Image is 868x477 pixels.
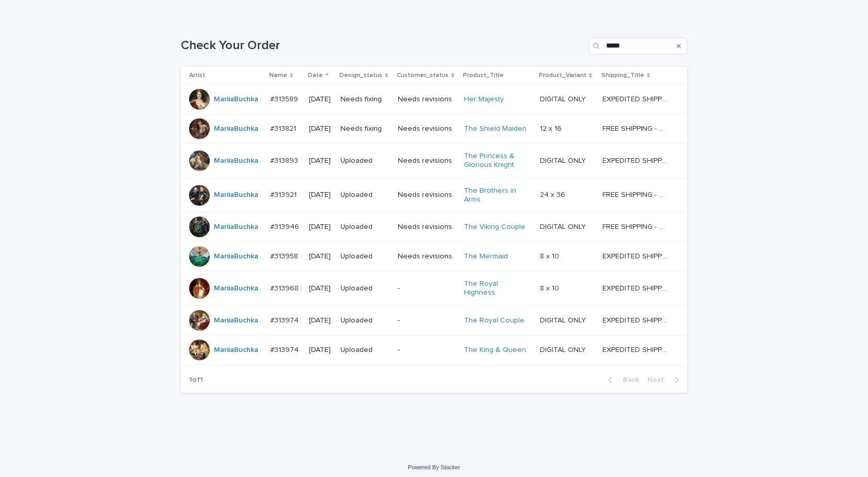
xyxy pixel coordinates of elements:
a: MariiaBuchka [214,95,258,104]
p: Shipping_Title [601,70,644,81]
p: Needs fixing [340,95,390,104]
h1: Check Your Order [181,38,585,53]
p: Name [269,70,287,81]
tr: MariiaBuchka #313589#313589 [DATE]Needs fixingNeeds revisionsHer Majesty DIGITAL ONLYDIGITAL ONLY... [181,85,687,114]
p: EXPEDITED SHIPPING - preview in 1 business day; delivery up to 5 business days after your approval. [602,282,669,293]
p: 24 x 36 [540,189,567,199]
p: Needs fixing [340,125,390,133]
p: #313974 [270,344,301,355]
p: Needs revisions [398,223,456,232]
p: Uploaded [340,223,390,232]
p: EXPEDITED SHIPPING - preview in 1 business day; delivery up to 5 business days after your approval. [602,155,669,165]
p: Needs revisions [398,125,456,133]
p: EXPEDITED SHIPPING - preview in 1 business day; delivery up to 5 business days after your approval. [602,250,669,261]
p: Uploaded [340,191,390,199]
p: #313946 [270,221,301,232]
tr: MariiaBuchka #313821#313821 [DATE]Needs fixingNeeds revisionsThe Shield Maiden 12 x 1612 x 16 FRE... [181,114,687,144]
a: The Princess & Glorious Knight [464,152,529,170]
a: The Mermaid [464,252,508,261]
a: MariiaBuchka [214,252,258,261]
tr: MariiaBuchka #313946#313946 [DATE]UploadedNeeds revisionsThe Viking Couple DIGITAL ONLYDIGITAL ON... [181,212,687,242]
p: #313589 [270,93,300,104]
a: MariiaBuchka [214,223,258,232]
p: Uploaded [340,284,390,293]
p: [DATE] [309,284,332,293]
a: MariiaBuchka [214,125,258,133]
p: EXPEDITED SHIPPING - preview in 1 business day; delivery up to 5 business days after your approval. [602,314,669,325]
p: Artist [189,70,205,81]
p: Uploaded [340,252,390,261]
p: Needs revisions [398,157,456,165]
p: DIGITAL ONLY [540,221,588,232]
p: EXPEDITED SHIPPING - preview in 1 business day; delivery up to 5 business days after your approval. [602,344,669,355]
a: MariiaBuchka [214,316,258,325]
p: Product_Title [463,70,504,81]
p: - [398,316,456,325]
tr: MariiaBuchka #313974#313974 [DATE]Uploaded-The King & Queen DIGITAL ONLYDIGITAL ONLY EXPEDITED SH... [181,335,687,364]
p: DIGITAL ONLY [540,314,588,325]
p: DIGITAL ONLY [540,344,588,355]
a: MariiaBuchka [214,284,258,293]
a: MariiaBuchka [214,191,258,199]
p: [DATE] [309,125,332,133]
a: The Brothers in Arms [464,187,529,204]
p: Design_status [339,70,382,81]
p: EXPEDITED SHIPPING - preview in 1 business day; delivery up to 5 business days after your approval. [602,93,669,104]
p: 12 x 16 [540,122,564,133]
p: [DATE] [309,157,332,165]
p: FREE SHIPPING - preview in 1-2 business days, after your approval delivery will take 5-10 b.d. [602,221,669,232]
a: The Royal Couple [464,316,524,325]
p: [DATE] [309,95,332,104]
p: - [398,284,456,293]
p: Uploaded [340,346,390,355]
tr: MariiaBuchka #313974#313974 [DATE]Uploaded-The Royal Couple DIGITAL ONLYDIGITAL ONLY EXPEDITED SH... [181,305,687,335]
p: #313968 [270,282,301,293]
p: FREE SHIPPING - preview in 1-2 business days, after your approval delivery will take 5-10 b.d. [602,122,669,133]
p: Needs revisions [398,191,456,199]
p: Uploaded [340,157,390,165]
p: Date [308,70,323,81]
p: #313821 [270,122,298,133]
p: DIGITAL ONLY [540,155,588,165]
input: Search [589,38,687,54]
p: [DATE] [309,191,332,199]
button: Next [643,375,687,384]
button: Back [600,375,643,384]
p: 8 x 10 [540,250,561,261]
p: FREE SHIPPING - preview in 1-2 business days, after your approval delivery will take 5-10 b.d. [602,189,669,199]
a: MariiaBuchka [214,346,258,355]
a: The Shield Maiden [464,125,526,133]
p: [DATE] [309,346,332,355]
p: - [398,346,456,355]
tr: MariiaBuchka #313893#313893 [DATE]UploadedNeeds revisionsThe Princess & Glorious Knight DIGITAL O... [181,144,687,178]
p: [DATE] [309,223,332,232]
a: Powered By Stacker [408,464,460,470]
tr: MariiaBuchka #313921#313921 [DATE]UploadedNeeds revisionsThe Brothers in Arms 24 x 3624 x 36 FREE... [181,178,687,212]
p: DIGITAL ONLY [540,93,588,104]
p: [DATE] [309,252,332,261]
a: The King & Queen [464,346,526,355]
p: Product_Variant [539,70,586,81]
p: #313958 [270,250,300,261]
p: [DATE] [309,316,332,325]
span: Next [647,376,670,383]
p: 1 of 1 [181,367,211,393]
span: Back [617,376,639,383]
a: The Viking Couple [464,223,525,232]
p: #313893 [270,155,300,165]
tr: MariiaBuchka #313958#313958 [DATE]UploadedNeeds revisionsThe Mermaid 8 x 108 x 10 EXPEDITED SHIPP... [181,242,687,271]
p: #313974 [270,314,301,325]
p: Needs revisions [398,252,456,261]
a: MariiaBuchka [214,157,258,165]
p: Uploaded [340,316,390,325]
a: The Royal Highness [464,280,529,297]
a: Her Majesty [464,95,504,104]
p: Customer_status [397,70,448,81]
p: Needs revisions [398,95,456,104]
p: 8 x 10 [540,282,561,293]
p: #313921 [270,189,299,199]
tr: MariiaBuchka #313968#313968 [DATE]Uploaded-The Royal Highness 8 x 108 x 10 EXPEDITED SHIPPING - p... [181,271,687,306]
